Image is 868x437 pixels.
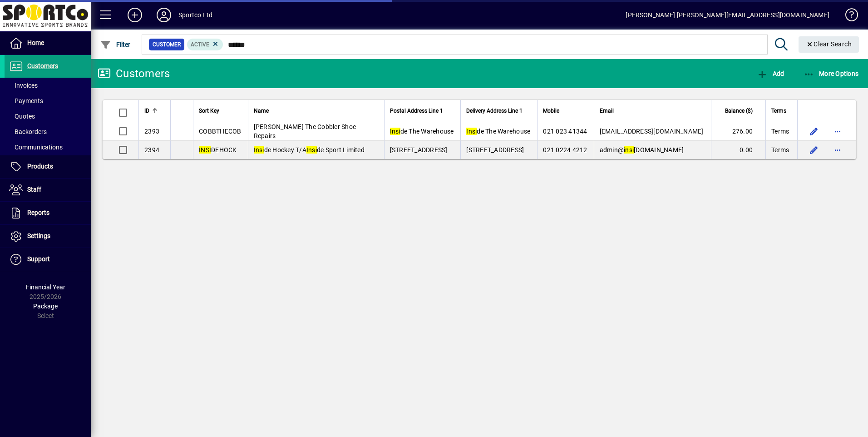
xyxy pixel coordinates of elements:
[144,106,149,116] span: ID
[600,146,684,154] span: admin@ [DOMAIN_NAME]
[9,144,63,151] span: Communications
[5,225,91,248] a: Settings
[801,65,861,82] button: More Options
[799,36,859,53] button: Clear
[807,124,821,139] button: Edit
[717,106,761,116] div: Balance ($)
[830,124,845,139] button: More options
[390,106,443,116] span: Postal Address Line 1
[830,143,845,157] button: More options
[804,70,859,77] span: More Options
[466,128,530,135] span: de The Warehouse
[27,163,53,170] span: Products
[27,186,41,193] span: Staff
[5,202,91,224] a: Reports
[149,7,178,23] button: Profile
[9,82,38,89] span: Invoices
[5,124,91,139] a: Backorders
[5,78,91,93] a: Invoices
[199,128,242,135] span: COBBTHECOB
[543,146,587,154] span: 021 0224 4212
[199,146,211,154] em: INSI
[98,66,170,81] div: Customers
[9,97,43,104] span: Payments
[33,303,58,310] span: Package
[5,155,91,178] a: Products
[838,2,857,31] a: Knowledge Base
[27,255,50,263] span: Support
[144,146,159,154] span: 2394
[153,40,181,49] span: Customer
[725,106,753,116] span: Balance ($)
[771,145,789,154] span: Terms
[144,128,159,135] span: 2393
[390,128,400,135] em: Insi
[624,146,634,154] em: insi
[543,106,588,116] div: Mobile
[254,146,365,154] span: de Hockey T/A de Sport Limited
[806,40,852,48] span: Clear Search
[757,70,784,77] span: Add
[254,106,379,116] div: Name
[5,32,91,55] a: Home
[711,122,765,141] td: 276.00
[100,41,131,48] span: Filter
[27,39,44,46] span: Home
[466,128,477,135] em: Insi
[27,62,58,70] span: Customers
[254,106,269,116] span: Name
[771,127,789,136] span: Terms
[466,106,523,116] span: Delivery Address Line 1
[771,106,786,116] span: Terms
[120,7,149,23] button: Add
[600,128,704,135] span: [EMAIL_ADDRESS][DOMAIN_NAME]
[98,36,133,53] button: Filter
[600,106,705,116] div: Email
[600,106,614,116] span: Email
[26,283,65,291] span: Financial Year
[755,65,786,82] button: Add
[5,179,91,201] a: Staff
[5,248,91,271] a: Support
[199,146,237,154] span: DEHOCK
[144,106,165,116] div: ID
[306,146,317,154] em: Insi
[254,146,264,154] em: Insi
[543,128,587,135] span: 021 023 41344
[191,41,209,48] span: Active
[711,141,765,159] td: 0.00
[199,106,219,116] span: Sort Key
[390,128,454,135] span: de The Warehouse
[187,39,223,50] mat-chip: Activation Status: Active
[27,232,50,239] span: Settings
[254,123,356,139] span: [PERSON_NAME] The Cobbler Shoe Repairs
[178,8,212,22] div: Sportco Ltd
[27,209,49,216] span: Reports
[5,109,91,124] a: Quotes
[807,143,821,157] button: Edit
[543,106,559,116] span: Mobile
[5,139,91,155] a: Communications
[9,128,47,135] span: Backorders
[9,113,35,120] span: Quotes
[626,8,829,22] div: [PERSON_NAME] [PERSON_NAME][EMAIL_ADDRESS][DOMAIN_NAME]
[466,146,524,154] span: [STREET_ADDRESS]
[5,93,91,109] a: Payments
[390,146,448,154] span: [STREET_ADDRESS]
